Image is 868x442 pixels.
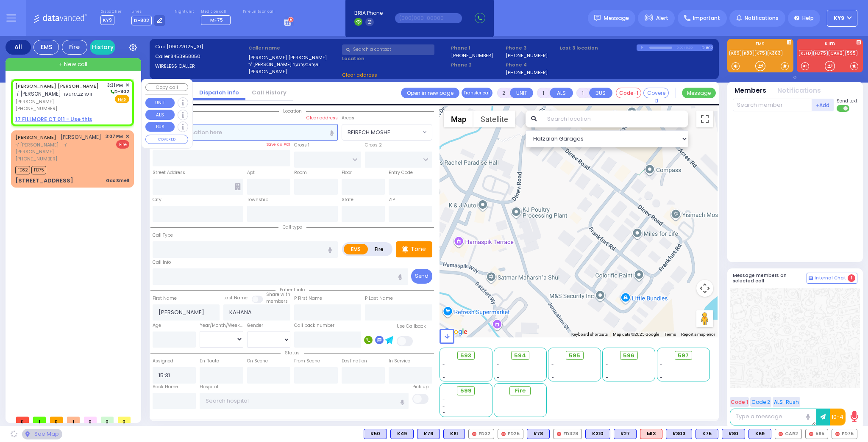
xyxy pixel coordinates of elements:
[696,280,713,297] button: Map camera controls
[643,88,669,98] button: Covered
[730,397,749,407] button: Code 1
[832,429,857,439] div: FD75
[606,362,608,368] span: -
[210,17,223,23] span: MF75
[16,417,29,423] span: 0
[342,169,352,176] label: Floor
[279,108,306,114] span: Location
[604,14,629,22] span: Message
[777,86,821,96] button: Notifications
[802,14,814,22] span: Help
[125,133,129,140] span: ✕
[365,142,382,149] label: Cross 2
[342,72,377,78] span: Clear address
[364,429,387,439] div: K50
[342,44,434,55] input: Search a contact
[462,88,492,98] button: Transfer call
[623,351,634,360] span: 596
[100,9,122,14] label: Dispatcher
[775,429,802,439] div: CAR2
[145,122,175,132] button: BUS
[294,358,320,365] label: From Scene
[748,429,771,439] div: BLS
[616,88,641,98] button: Code-1
[442,368,445,374] span: -
[342,124,432,140] span: BEIRECH MOSHE
[62,40,87,55] div: Fire
[390,429,414,439] div: BLS
[729,50,741,56] a: K69
[200,358,219,365] label: En Route
[248,68,339,75] label: [PERSON_NAME]
[294,142,309,149] label: Cross 1
[497,362,499,368] span: -
[354,9,383,17] span: BRIA Phone
[145,135,188,144] button: COVERED
[294,169,307,176] label: Room
[247,358,268,365] label: On Scene
[442,397,445,403] span: -
[733,273,807,284] h5: Message members on selected call
[412,384,428,390] label: Pick up
[243,9,275,14] label: Fire units on call
[666,429,692,439] div: K303
[442,362,445,368] span: -
[442,326,470,337] img: Google
[660,374,662,381] span: -
[342,196,353,203] label: State
[473,110,515,127] button: Show satellite imagery
[768,50,782,56] a: K303
[145,98,175,108] button: UNIT
[506,44,557,52] span: Phone 3
[200,322,243,329] div: Year/Month/Week/Day
[815,275,846,281] span: Internal Chat
[748,429,771,439] div: K69
[389,358,410,365] label: In Service
[830,409,846,425] button: 10-4
[248,54,339,61] label: [PERSON_NAME] [PERSON_NAME]
[116,140,129,149] span: Fire
[442,326,470,337] a: Open this area in Google Maps (opens a new window)
[281,350,304,356] span: Status
[553,429,582,439] div: FD328
[15,177,73,185] div: [STREET_ADDRESS]
[266,298,288,304] span: members
[84,417,97,423] span: 0
[200,393,409,409] input: Search hospital
[443,429,465,439] div: K61
[733,99,812,111] input: Search member
[515,387,526,395] span: Fire
[33,417,46,423] span: 1
[367,244,391,254] label: Fire
[118,97,127,103] u: EMS
[67,417,80,423] span: 1
[61,133,101,141] span: [PERSON_NAME]
[813,50,828,56] a: FD75
[59,60,87,69] span: + New call
[451,52,493,58] label: [PHONE_NUMBER]
[101,417,114,423] span: 0
[153,169,185,176] label: Street Address
[294,322,334,329] label: Call back number
[344,244,368,254] label: EMS
[107,82,123,88] span: 3:31 PM
[506,61,557,69] span: Phone 4
[640,429,662,439] div: M13
[106,177,129,184] div: Gas Smell
[666,429,692,439] div: BLS
[834,14,844,22] span: KY9
[510,88,533,98] button: UNIT
[527,429,550,439] div: BLS
[722,429,745,439] div: BLS
[342,124,420,140] span: BEIRECH MOSHE
[33,40,59,55] div: EMS
[153,384,178,390] label: Back Home
[773,397,800,407] button: ALS-Rush
[550,88,573,98] button: ALS
[175,9,194,14] label: Night unit
[275,287,309,293] span: Patient info
[201,9,233,14] label: Medic on call
[15,98,104,105] span: [PERSON_NAME]
[682,88,716,98] button: Message
[401,88,459,98] a: Open in new page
